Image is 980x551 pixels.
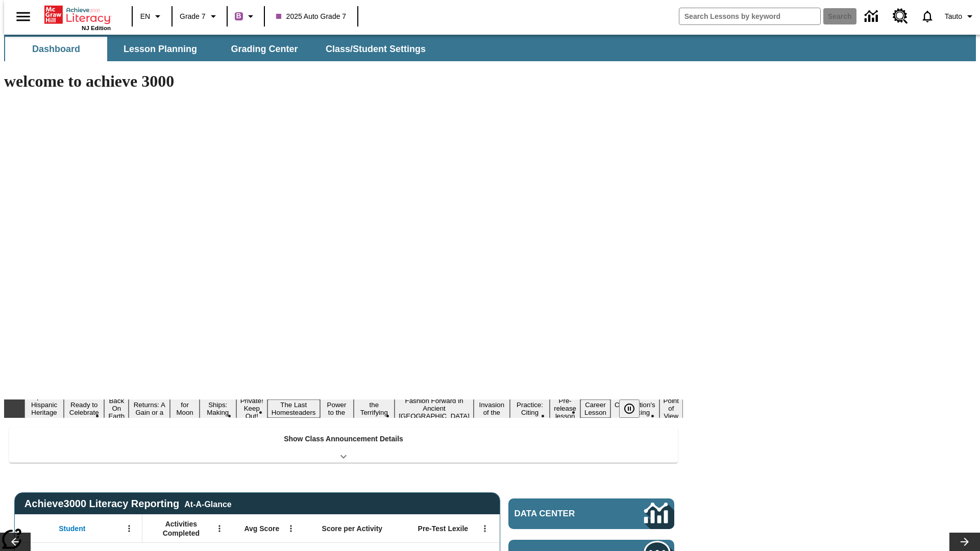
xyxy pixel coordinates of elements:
button: Lesson carousel, Next [949,533,980,551]
span: Class/Student Settings [326,43,426,55]
button: Open Menu [477,521,493,536]
button: Slide 2 Get Ready to Celebrate Juneteenth! [64,392,104,425]
button: Pause [619,399,640,418]
button: Open Menu [212,521,227,536]
button: Slide 6 Cruise Ships: Making Waves [200,392,236,425]
div: At-A-Glance [184,498,231,509]
span: Tauto [945,11,962,22]
a: Resource Center, Will open in new tab [887,3,914,30]
button: Lesson Planning [109,37,211,61]
span: Dashboard [32,43,80,55]
button: Slide 13 Mixed Practice: Citing Evidence [510,392,550,425]
span: Student [59,524,85,533]
p: Show Class Announcement Details [284,434,403,444]
input: search field [679,8,820,24]
span: Activities Completed [148,519,215,538]
button: Class/Student Settings [317,37,434,61]
span: Data Center [514,509,610,519]
span: Lesson Planning [124,43,197,55]
button: Open Menu [283,521,299,536]
button: Slide 15 Career Lesson [580,399,610,418]
button: Slide 14 Pre-release lesson [550,395,580,421]
button: Dashboard [5,37,107,61]
div: SubNavbar [4,37,435,61]
button: Slide 4 Free Returns: A Gain or a Drain? [129,392,170,425]
button: Slide 3 Back On Earth [104,395,129,421]
a: Data Center [508,498,674,529]
button: Boost Class color is purple. Change class color [231,7,261,26]
button: Grading Center [213,37,315,61]
button: Grade: Grade 7, Select a grade [176,7,224,26]
h1: welcome to achieve 3000 [4,72,683,91]
button: Slide 5 Time for Moon Rules? [170,392,199,425]
button: Slide 10 Attack of the Terrifying Tomatoes [354,392,395,425]
a: Data Center [859,3,887,31]
button: Slide 11 Fashion Forward in Ancient Rome [395,395,474,421]
span: NJ Edition [82,25,111,31]
button: Slide 16 The Constitution's Balancing Act [610,392,659,425]
div: Pause [619,399,650,418]
a: Home [44,5,111,25]
div: Home [44,4,111,31]
button: Open Menu [121,521,137,536]
button: Slide 1 ¡Viva Hispanic Heritage Month! [24,392,64,425]
span: Grade 7 [180,11,206,22]
span: Achieve3000 Literacy Reporting [24,498,232,510]
span: Pre-Test Lexile [418,524,469,533]
span: EN [140,11,150,22]
a: Notifications [914,3,941,30]
button: Slide 9 Solar Power to the People [320,392,354,425]
button: Slide 12 The Invasion of the Free CD [474,392,510,425]
span: 2025 Auto Grade 7 [276,11,347,22]
button: Language: EN, Select a language [136,7,168,26]
span: Avg Score [244,524,279,533]
div: SubNavbar [4,35,976,61]
button: Slide 7 Private! Keep Out! [236,395,267,421]
span: B [236,10,241,22]
span: Grading Center [231,43,298,55]
button: Slide 17 Point of View [659,395,683,421]
div: Show Class Announcement Details [9,428,678,463]
button: Open side menu [8,2,38,32]
button: Slide 8 The Last Homesteaders [267,399,320,418]
button: Profile/Settings [941,7,980,26]
span: Score per Activity [322,524,383,533]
